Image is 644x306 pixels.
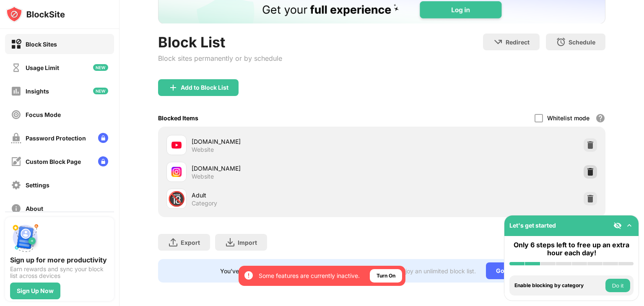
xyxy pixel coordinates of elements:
img: new-icon.svg [93,88,108,94]
img: omni-setup-toggle.svg [625,221,634,230]
div: Blocked Items [158,114,198,122]
div: Whitelist mode [547,114,589,122]
img: settings-off.svg [11,180,21,190]
img: new-icon.svg [93,64,108,71]
div: Import [238,239,257,246]
img: lock-menu.svg [98,133,108,143]
div: Password Protection [26,135,86,142]
div: Insights [26,88,49,95]
div: Block sites permanently or by schedule [158,54,282,62]
div: Add to Block List [181,84,229,91]
div: Some features are currently inactive. [259,272,360,280]
div: Focus Mode [26,111,61,118]
div: You’ve reached your block list limit. [220,267,320,275]
div: Custom Block Page [26,158,81,165]
img: lock-menu.svg [98,156,108,166]
div: [DOMAIN_NAME] [192,164,382,173]
img: eye-not-visible.svg [613,221,622,230]
img: password-protection-off.svg [11,133,21,143]
div: Export [181,239,200,246]
img: error-circle-white.svg [244,270,254,280]
img: time-usage-off.svg [11,62,21,73]
div: Settings [26,182,49,189]
div: 🔞 [168,190,185,207]
div: Category [192,200,217,207]
div: [DOMAIN_NAME] [192,137,382,146]
img: logo-blocksite.svg [6,6,65,23]
div: Schedule [569,39,595,46]
img: block-on.svg [11,39,21,49]
button: Do it [605,279,630,292]
div: Website [192,173,214,180]
div: Adult [192,191,382,200]
div: Enable blocking by category [514,283,603,288]
div: Turn On [377,272,395,280]
div: Block Sites [26,41,57,48]
div: Earn rewards and sync your block list across devices [10,266,109,279]
div: Sign Up Now [17,288,54,294]
div: Redirect [506,39,530,46]
img: about-off.svg [11,203,21,214]
div: Go Unlimited [486,262,543,279]
img: favicons [171,140,182,150]
div: Block List [158,34,282,51]
img: push-signup.svg [10,222,40,252]
div: About [26,205,43,212]
div: Sign up for more productivity [10,256,109,264]
div: Website [192,146,214,153]
div: Only 6 steps left to free up an extra hour each day! [509,241,634,257]
div: Usage Limit [26,64,59,71]
img: focus-off.svg [11,109,21,120]
img: customize-block-page-off.svg [11,156,21,167]
img: favicons [171,167,182,177]
div: Let's get started [509,222,556,229]
img: insights-off.svg [11,86,21,96]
